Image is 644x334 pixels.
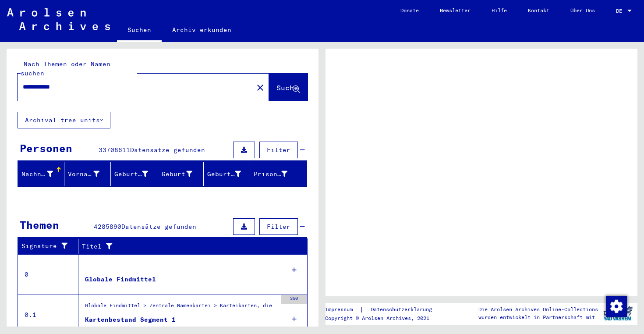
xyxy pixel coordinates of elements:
div: Nachname [21,170,53,179]
button: Filter [259,218,298,235]
div: Kartenbestand Segment 1 [85,315,176,324]
p: Die Arolsen Archives Online-Collections [478,306,598,313]
div: Geburtsname [114,170,148,179]
mat-label: Nach Themen oder Namen suchen [21,60,110,77]
div: Globale Findmittel [85,275,156,284]
mat-header-cell: Geburtsdatum [204,162,250,186]
a: Impressum [325,305,360,314]
mat-header-cell: Geburtsname [111,162,157,186]
div: Signature [21,242,71,251]
div: Geburtsdatum [207,170,241,179]
div: Personen [20,140,72,156]
p: Copyright © Arolsen Archives, 2021 [325,314,442,322]
mat-header-cell: Geburt‏ [157,162,204,186]
div: 350 [281,295,307,304]
div: | [325,305,442,314]
td: 0 [18,254,78,295]
a: Archiv erkunden [162,19,242,40]
div: Titel [82,242,290,251]
div: Vorname [68,170,99,179]
button: Filter [259,142,298,158]
img: Arolsen_neg.svg [7,8,110,30]
div: Geburt‏ [161,170,192,179]
span: DE [616,8,626,14]
div: Signature [21,239,80,253]
div: Prisoner # [254,167,298,181]
img: yv_logo.png [602,302,634,324]
div: Prisoner # [254,170,287,179]
span: Filter [267,223,290,231]
span: Suche [276,83,298,92]
div: Geburt‏ [161,167,203,181]
mat-icon: close [255,82,265,93]
img: Zustimmung ändern [606,296,627,317]
mat-header-cell: Vorname [64,162,111,186]
mat-header-cell: Prisoner # [250,162,307,186]
span: Datensätze gefunden [121,223,196,231]
span: Filter [267,146,290,154]
div: Geburtsdatum [207,167,252,181]
div: Themen [20,217,59,233]
div: Geburtsname [114,167,159,181]
button: Archival tree units [18,112,110,128]
button: Clear [251,78,269,96]
button: Suche [269,74,308,101]
p: wurden entwickelt in Partnerschaft mit [478,313,598,321]
div: Titel [82,239,299,253]
div: Globale Findmittel > Zentrale Namenkartei > Karteikarten, die im Rahmen der sequentiellen Massend... [85,302,276,314]
div: Nachname [21,167,64,181]
mat-header-cell: Nachname [18,162,64,186]
a: Datenschutzerklärung [364,305,442,314]
a: Suchen [117,19,162,42]
span: 4285890 [94,223,121,231]
div: Vorname [68,167,110,181]
span: Datensätze gefunden [130,146,205,154]
span: 33708611 [99,146,130,154]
